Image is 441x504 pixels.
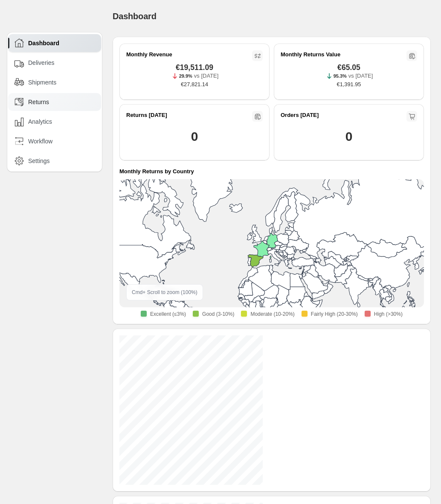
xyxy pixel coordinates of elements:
span: Fairly High (20-30%) [311,311,358,318]
span: Workflow [28,137,52,146]
h2: Monthly Returns Value [281,50,340,59]
p: vs [DATE] [194,72,219,80]
span: Analytics [28,117,52,126]
h2: Returns [DATE] [126,111,167,119]
span: Settings [28,157,50,165]
span: Excellent (≤3%) [150,311,186,318]
span: Dashboard [28,39,59,47]
span: High (>30%) [374,311,403,318]
h4: Monthly Returns by Country [119,167,194,176]
span: Moderate (10-20%) [250,311,294,318]
p: vs [DATE] [348,72,373,80]
div: Cmd + Scroll to zoom ( 100 %) [126,284,203,300]
span: €65.05 [337,63,360,72]
h2: Orders [DATE] [281,111,319,119]
h1: 0 [191,128,198,145]
h2: Monthly Revenue [126,50,172,59]
span: €19,511.09 [176,63,213,72]
span: Shipments [28,78,56,87]
span: 29.9% [179,73,192,79]
span: €1,391.95 [337,80,361,89]
span: 95.3% [334,73,347,79]
span: Returns [28,98,49,106]
span: Deliveries [28,58,54,67]
span: Good (3-10%) [202,311,234,318]
span: €27,821.14 [181,80,208,89]
span: Dashboard [113,12,157,21]
h1: 0 [345,128,352,145]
